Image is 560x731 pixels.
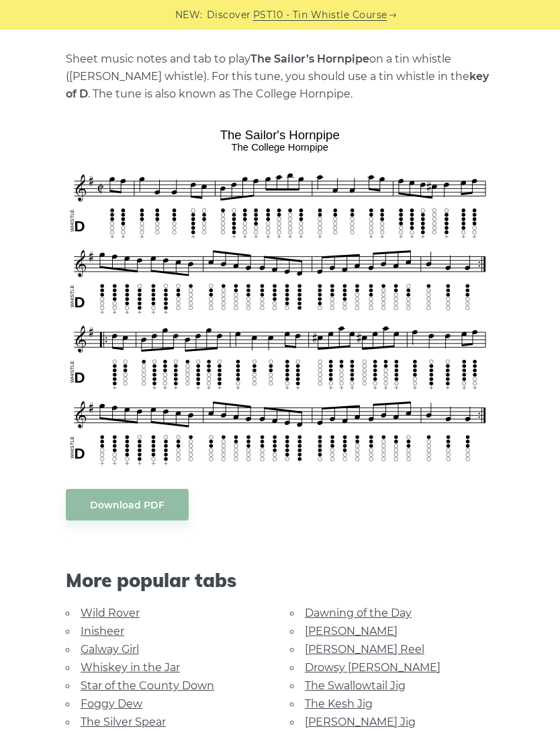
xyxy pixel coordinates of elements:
a: Drowsy [PERSON_NAME] [305,661,440,674]
a: PST10 - Tin Whistle Course [253,7,387,23]
a: The Swallowtail Jig [305,679,406,692]
a: Dawning of the Day [305,607,412,619]
a: Inisheer [81,625,124,638]
a: Whiskey in the Jar [81,661,180,674]
span: Discover [207,7,251,23]
a: Download PDF [66,489,189,521]
a: Star of the County Down [81,679,214,692]
a: The Silver Spear [81,716,166,728]
a: The Kesh Jig [305,697,373,710]
span: NEW: [175,7,203,23]
strong: The Sailor’s Hornpipe [250,52,369,65]
p: Sheet music notes and tab to play on a tin whistle ([PERSON_NAME] whistle). For this tune, you sh... [66,50,494,103]
a: [PERSON_NAME] Reel [305,643,424,656]
a: Galway Girl [81,643,139,656]
img: The Sailor's Hornpipe Tin Whistle Tabs & Sheet Music [66,123,494,469]
span: More popular tabs [66,569,494,592]
a: [PERSON_NAME] [305,625,398,638]
a: Foggy Dew [81,697,142,710]
a: Wild Rover [81,607,140,619]
a: [PERSON_NAME] Jig [305,716,416,728]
